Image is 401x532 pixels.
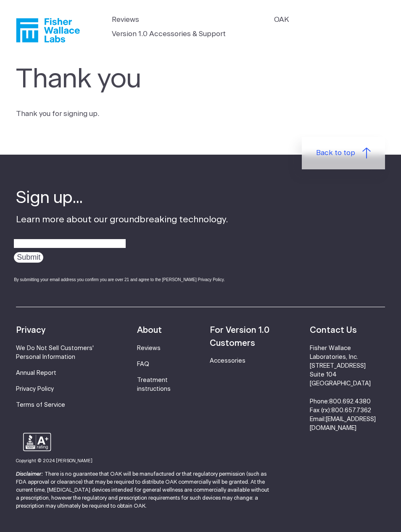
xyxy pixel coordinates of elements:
div: Learn more about our groundbreaking technology. [16,187,228,290]
li: Fisher Wallace Laboratories, Inc. [STREET_ADDRESS] Suite 104 [GEOGRAPHIC_DATA] Phone: Fax (rx): E... [310,344,385,433]
h4: Sign up... [16,187,228,210]
a: [EMAIL_ADDRESS][DOMAIN_NAME] [310,416,376,431]
a: Reviews [137,345,161,351]
a: Reviews [112,14,139,25]
a: OAK [274,14,289,25]
a: Privacy Policy [16,386,54,392]
a: FAQ [137,361,149,367]
strong: For Version 1.0 Customers [210,326,269,348]
strong: About [137,326,162,334]
a: Terms of Service [16,402,65,408]
h1: Thank you [16,64,298,95]
a: We Do Not Sell Customers' Personal Information [16,345,94,360]
input: Submit [14,252,43,263]
span: Back to top [316,147,355,158]
div: By submitting your email address you confirm you are over 21 and agree to the [PERSON_NAME] Priva... [14,277,228,283]
a: Version 1.0 Accessories & Support [112,29,226,40]
p: There is no guarantee that OAK will be manufactured or that regulatory permission (such as FDA ap... [16,470,273,511]
strong: Disclaimer: [16,471,43,477]
a: Treatment instructions [137,377,171,392]
span: Thank you for signing up. [16,110,99,117]
a: Accessories [210,358,245,364]
small: Copyright © 2024 [PERSON_NAME] [16,459,92,463]
strong: Privacy [16,326,45,334]
a: Annual Report [16,370,56,376]
a: 800.657.7362 [331,408,371,413]
a: Fisher Wallace [16,18,80,42]
strong: Contact Us [310,326,357,334]
a: Back to top [302,137,385,169]
a: 800.692.4380 [329,399,371,405]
